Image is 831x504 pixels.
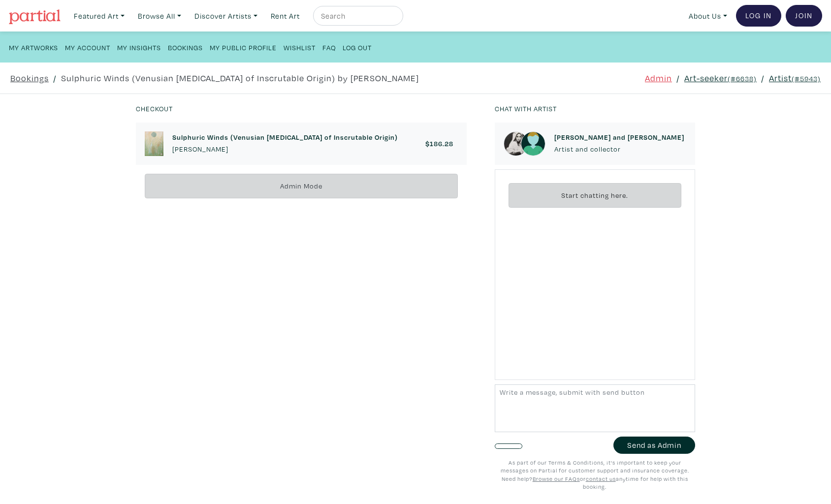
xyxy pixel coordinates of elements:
a: My Insights [117,40,161,54]
span: / [53,71,57,85]
a: FAQ [322,40,336,54]
a: Discover Artists [190,6,262,26]
small: My Account [65,43,110,52]
a: Rent Art [266,6,304,26]
a: Join [786,5,822,27]
small: Log Out [343,43,372,52]
small: Wishlist [284,43,316,52]
input: Search [320,10,394,22]
div: Start chatting here. [509,183,681,208]
small: (#5943) [792,74,821,83]
a: Art-seeker(#6638) [684,71,757,85]
a: About Us [684,6,732,26]
small: My Public Profile [210,43,277,52]
small: Chat with artist [495,104,557,113]
a: My Public Profile [210,40,277,54]
span: / [761,71,765,85]
a: Browse All [133,6,186,26]
small: My Artworks [9,43,58,52]
img: phpThumb.php [504,131,528,156]
span: 186.28 [430,139,453,148]
div: Admin Mode [145,174,457,199]
a: Sulphuric Winds (Venusian [MEDICAL_DATA] of Inscrutable Origin) [PERSON_NAME] [172,133,398,154]
button: Send as Admin [613,437,695,454]
a: Bookings [10,71,49,85]
small: Bookings [168,43,203,52]
a: Wishlist [284,40,316,54]
p: Artist and collector [554,144,684,155]
h6: $ [425,139,453,148]
small: Checkout [136,104,173,113]
h6: Sulphuric Winds (Venusian [MEDICAL_DATA] of Inscrutable Origin) [172,133,398,141]
img: phpThumb.php [145,131,163,156]
small: My Insights [117,43,161,52]
a: My Artworks [9,40,58,54]
a: Log In [736,5,781,27]
small: FAQ [322,43,336,52]
small: (#6638) [728,74,757,83]
small: As part of our Terms & Conditions, it's important to keep your messages on Partial for customer s... [501,459,689,491]
a: Artist(#5943) [769,71,821,85]
a: Sulphuric Winds (Venusian [MEDICAL_DATA] of Inscrutable Origin) by [PERSON_NAME] [61,71,419,85]
a: $186.28 [425,139,458,148]
a: contact us [586,475,616,482]
a: My Account [65,40,110,54]
a: Admin [645,71,672,85]
img: avatar.png [521,131,545,156]
h6: [PERSON_NAME] and [PERSON_NAME] [554,133,684,141]
span: / [676,71,680,85]
a: Bookings [168,40,203,54]
a: Log Out [343,40,372,54]
a: Featured Art [69,6,129,26]
p: [PERSON_NAME] [172,144,398,155]
a: Browse our FAQs [533,475,580,482]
